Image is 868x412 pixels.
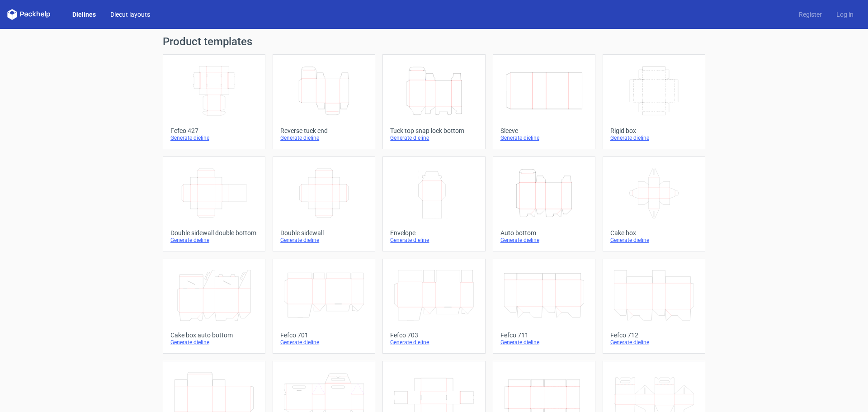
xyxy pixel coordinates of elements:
a: Double sidewallGenerate dieline [273,156,375,251]
div: Generate dieline [610,134,698,142]
div: Fefco 427 [170,127,258,134]
div: Generate dieline [390,134,477,142]
div: Generate dieline [280,134,368,142]
div: Generate dieline [610,339,698,346]
div: Generate dieline [500,134,588,142]
a: Double sidewall double bottomGenerate dieline [163,156,265,251]
a: Cake box auto bottomGenerate dieline [163,259,265,354]
div: Auto bottom [500,229,588,237]
a: Fefco 711Generate dieline [493,259,595,354]
a: Register [792,10,829,19]
a: Fefco 701Generate dieline [273,259,375,354]
div: Generate dieline [170,237,258,244]
div: Generate dieline [390,237,477,244]
a: Dielines [65,10,103,19]
div: Fefco 711 [500,331,588,339]
a: Fefco 712Generate dieline [603,259,705,354]
div: Cake box [610,229,698,237]
div: Generate dieline [170,134,258,142]
div: Generate dieline [280,339,368,346]
a: Reverse tuck endGenerate dieline [273,54,375,149]
h1: Product templates [163,36,705,47]
div: Fefco 701 [280,331,368,339]
a: Tuck top snap lock bottomGenerate dieline [382,54,485,149]
div: Double sidewall double bottom [170,229,258,237]
a: Rigid boxGenerate dieline [603,54,705,149]
a: Log in [829,10,861,19]
div: Fefco 703 [390,331,477,339]
a: SleeveGenerate dieline [493,54,595,149]
div: Reverse tuck end [280,127,368,134]
div: Sleeve [500,127,588,134]
div: Cake box auto bottom [170,331,258,339]
a: EnvelopeGenerate dieline [382,156,485,251]
a: Diecut layouts [103,10,157,19]
div: Generate dieline [390,339,477,346]
a: Auto bottomGenerate dieline [493,156,595,251]
div: Rigid box [610,127,698,134]
div: Fefco 712 [610,331,698,339]
div: Generate dieline [500,339,588,346]
div: Generate dieline [610,237,698,244]
a: Cake boxGenerate dieline [603,156,705,251]
div: Tuck top snap lock bottom [390,127,477,134]
a: Fefco 703Generate dieline [382,259,485,354]
div: Envelope [390,229,477,237]
div: Generate dieline [280,237,368,244]
div: Double sidewall [280,229,368,237]
div: Generate dieline [500,237,588,244]
a: Fefco 427Generate dieline [163,54,265,149]
div: Generate dieline [170,339,258,346]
